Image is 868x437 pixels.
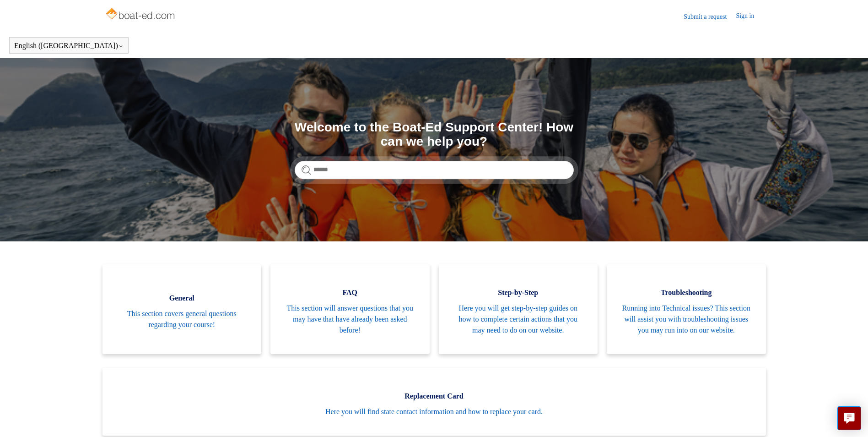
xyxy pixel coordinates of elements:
[116,406,752,417] span: Here you will find state contact information and how to replace your card.
[453,303,584,336] span: Here you will get step-by-step guides on how to complete certain actions that you may need to do ...
[295,161,574,179] input: Search
[620,303,752,336] span: Running into Technical issues? This section will assist you with troubleshooting issues you may r...
[684,12,736,22] a: Submit a request
[116,308,248,330] span: This section covers general questions regarding your course!
[116,293,248,304] span: General
[284,303,416,336] span: This section will answer questions that you may have that have already been asked before!
[607,264,766,354] a: Troubleshooting Running into Technical issues? This section will assist you with troubleshooting ...
[105,5,178,24] img: Boat-Ed Help Center home page
[736,11,763,22] a: Sign in
[14,42,124,50] button: English ([GEOGRAPHIC_DATA])
[102,368,766,436] a: Replacement Card Here you will find state contact information and how to replace your card.
[439,264,598,354] a: Step-by-Step Here you will get step-by-step guides on how to complete certain actions that you ma...
[620,287,752,298] span: Troubleshooting
[837,406,861,430] button: Live chat
[270,264,430,354] a: FAQ This section will answer questions that you may have that have already been asked before!
[102,264,262,354] a: General This section covers general questions regarding your course!
[453,287,584,298] span: Step-by-Step
[116,391,752,402] span: Replacement Card
[295,120,574,149] h1: Welcome to the Boat-Ed Support Center! How can we help you?
[284,287,416,298] span: FAQ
